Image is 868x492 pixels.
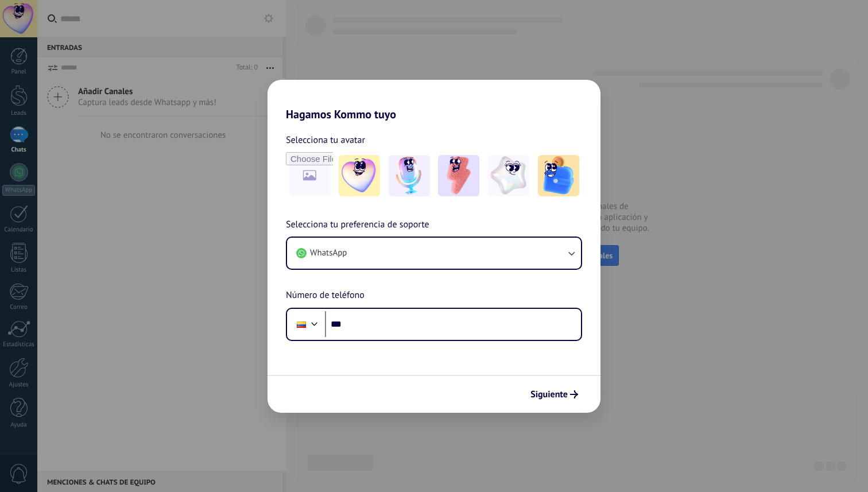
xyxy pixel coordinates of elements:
[286,218,429,233] span: Selecciona tu preferencia de soporte
[488,155,529,196] img: -4.jpeg
[538,155,579,196] img: -5.jpeg
[389,155,430,196] img: -2.jpeg
[438,155,479,196] img: -3.jpeg
[525,385,583,404] button: Siguiente
[310,247,347,259] span: WhatsApp
[286,133,365,148] span: Selecciona tu avatar
[286,288,365,303] span: Número de teléfono
[290,312,312,336] div: Colombia: + 57
[530,390,568,398] span: Siguiente
[339,155,380,196] img: -1.jpeg
[268,80,600,121] h2: Hagamos Kommo tuyo
[287,238,581,269] button: WhatsApp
